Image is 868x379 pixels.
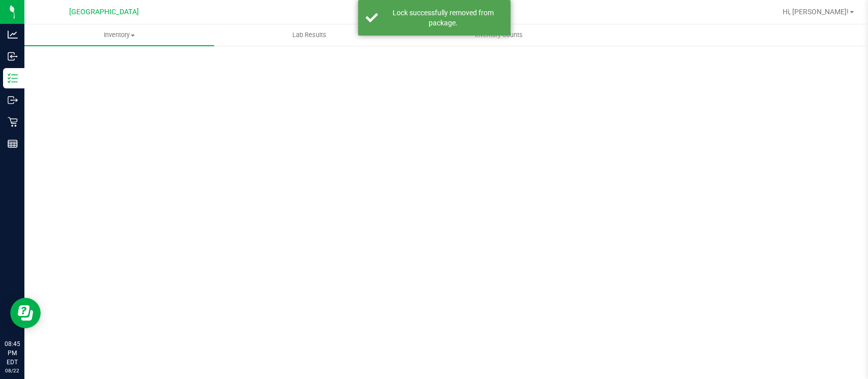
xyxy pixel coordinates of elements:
a: Inventory [24,24,214,46]
inline-svg: Analytics [8,29,18,40]
p: 08/22 [5,367,20,374]
div: Lock successfully removed from package. [383,8,503,28]
p: 08:45 PM EDT [5,339,20,367]
span: Lab Results [278,30,340,40]
iframe: Resource center [10,298,41,328]
inline-svg: Inbound [8,51,18,61]
inline-svg: Reports [8,139,18,149]
span: Hi, [PERSON_NAME]! [783,8,849,16]
inline-svg: Retail [8,117,18,127]
span: Inventory [24,30,214,40]
inline-svg: Inventory [8,73,18,83]
a: Lab Results [214,24,404,46]
inline-svg: Outbound [8,95,18,105]
span: [GEOGRAPHIC_DATA] [69,8,139,16]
